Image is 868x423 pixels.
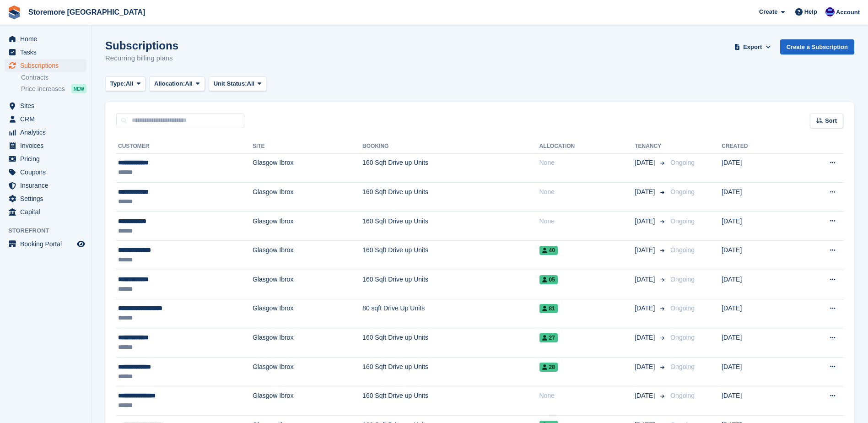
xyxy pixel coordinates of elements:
[20,192,75,205] span: Settings
[670,334,695,341] span: Ongoing
[20,139,75,152] span: Invoices
[362,211,539,241] td: 160 Sqft Drive up Units
[670,363,695,370] span: Ongoing
[539,158,635,168] div: None
[722,386,792,416] td: [DATE]
[5,33,86,45] a: menu
[362,299,539,328] td: 80 sqft Drive Up Units
[670,392,695,399] span: Ongoing
[5,166,86,179] a: menu
[539,391,635,401] div: None
[362,386,539,416] td: 160 Sqft Drive up Units
[8,226,91,235] span: Storefront
[635,139,667,154] th: Tenancy
[253,153,362,183] td: Glasgow Ibrox
[635,245,657,255] span: [DATE]
[825,7,835,16] img: Angela
[5,238,86,250] a: menu
[635,333,657,342] span: [DATE]
[670,188,695,195] span: Ongoing
[253,270,362,299] td: Glasgow Ibrox
[105,53,178,64] p: Recurring billing plans
[7,5,21,19] img: stora-icon-8386f47178a22dfd0bd8f6a31ec36ba5ce8667c1dd55bd0f319d3a0aa187defe.svg
[21,73,86,82] a: Contracts
[110,79,126,88] span: Type:
[71,84,86,93] div: NEW
[253,299,362,328] td: Glasgow Ibrox
[247,79,255,88] span: All
[5,126,86,139] a: menu
[5,99,86,112] a: menu
[539,363,558,372] span: 28
[362,183,539,212] td: 160 Sqft Drive up Units
[635,362,657,372] span: [DATE]
[5,179,86,192] a: menu
[362,270,539,299] td: 160 Sqft Drive up Units
[20,179,75,192] span: Insurance
[670,276,695,283] span: Ongoing
[804,7,817,16] span: Help
[722,299,792,328] td: [DATE]
[635,187,657,197] span: [DATE]
[105,76,146,92] button: Type: All
[670,304,695,312] span: Ongoing
[20,166,75,179] span: Coupons
[722,211,792,241] td: [DATE]
[362,328,539,358] td: 160 Sqft Drive up Units
[635,391,657,401] span: [DATE]
[21,84,86,94] a: Price increases NEW
[20,113,75,125] span: CRM
[116,139,253,154] th: Customer
[670,246,695,254] span: Ongoing
[670,159,695,166] span: Ongoing
[20,46,75,59] span: Tasks
[722,153,792,183] td: [DATE]
[722,357,792,386] td: [DATE]
[539,217,635,226] div: None
[126,79,134,88] span: All
[825,116,837,125] span: Sort
[20,152,75,165] span: Pricing
[20,59,75,72] span: Subscriptions
[253,139,362,154] th: Site
[836,8,860,17] span: Account
[635,275,657,284] span: [DATE]
[20,206,75,218] span: Capital
[25,5,149,20] a: Storemore [GEOGRAPHIC_DATA]
[743,43,762,52] span: Export
[635,158,657,168] span: [DATE]
[539,304,558,313] span: 81
[362,153,539,183] td: 160 Sqft Drive up Units
[20,33,75,45] span: Home
[154,79,185,88] span: Allocation:
[722,139,792,154] th: Created
[209,76,267,92] button: Unit Status: All
[253,211,362,241] td: Glasgow Ibrox
[539,333,558,342] span: 27
[722,270,792,299] td: [DATE]
[362,357,539,386] td: 160 Sqft Drive up Units
[362,139,539,154] th: Booking
[185,79,193,88] span: All
[5,46,86,59] a: menu
[253,386,362,416] td: Glasgow Ibrox
[253,357,362,386] td: Glasgow Ibrox
[149,76,205,92] button: Allocation: All
[5,113,86,125] a: menu
[780,39,854,54] a: Create a Subscription
[214,79,247,88] span: Unit Status:
[362,241,539,270] td: 160 Sqft Drive up Units
[5,206,86,218] a: menu
[5,192,86,205] a: menu
[21,85,65,93] span: Price increases
[105,39,178,52] h1: Subscriptions
[759,7,777,16] span: Create
[20,126,75,139] span: Analytics
[733,39,773,54] button: Export
[722,328,792,358] td: [DATE]
[670,217,695,225] span: Ongoing
[539,187,635,197] div: None
[253,241,362,270] td: Glasgow Ibrox
[5,152,86,165] a: menu
[253,183,362,212] td: Glasgow Ibrox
